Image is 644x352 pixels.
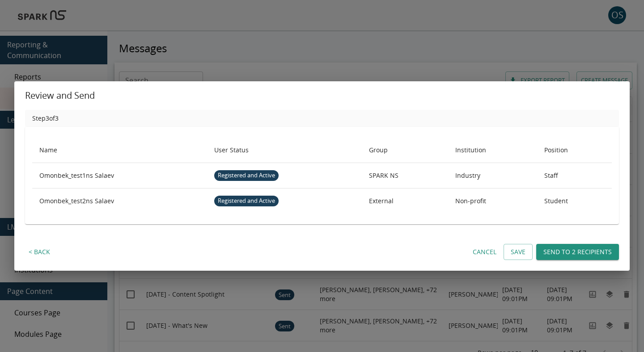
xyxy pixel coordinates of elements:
[448,188,537,214] td: Non-profit
[469,244,500,260] button: Cancel
[537,138,612,163] th: Position
[537,188,612,214] td: Student
[362,188,448,214] td: External
[362,138,448,163] th: Group
[504,244,533,260] button: Save
[214,197,279,205] span: Registered and Active
[537,163,612,188] td: Staff
[536,244,619,260] button: Send
[448,163,537,188] td: Industry
[32,113,612,123] h6: Step 3 of 3
[32,138,207,163] th: Name
[25,244,54,260] button: Back
[32,138,612,214] table: recipients table
[32,163,207,188] th: Omonbek_test1ns Salaev
[14,81,630,110] h2: Review and Send
[214,171,279,180] span: Registered and Active
[32,188,207,214] th: Omonbek_test2ns Salaev
[362,163,448,188] td: SPARK NS
[207,138,362,163] th: User Status
[448,138,537,163] th: Institution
